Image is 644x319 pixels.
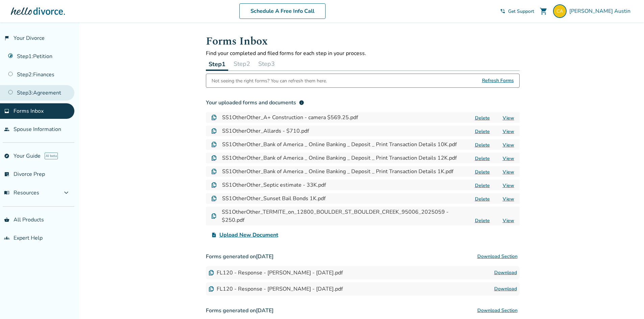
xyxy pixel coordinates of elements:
a: View [503,115,514,121]
button: Download Section [475,250,520,263]
span: expand_more [62,189,70,197]
a: Download [494,285,517,293]
span: groups [4,235,9,241]
span: [PERSON_NAME] Austin [569,7,633,15]
span: Upload New Document [219,231,278,239]
span: flag_2 [4,35,9,41]
h4: SS1OtherOther_Allards - $710.pdf [222,127,309,135]
img: Document [211,169,217,174]
h3: Forms generated on [DATE] [206,304,520,317]
h1: Forms Inbox [206,33,520,50]
span: Forms Inbox [14,107,44,115]
a: View [503,128,514,135]
a: phone_in_talkGet Support [500,8,534,15]
span: Refresh Forms [482,74,514,87]
span: inbox [4,108,9,114]
h4: SS1OtherOther_A+ Construction - camera $569.25.pdf [222,113,358,122]
span: Get Support [508,8,534,15]
h4: SS1OtherOther_Bank of America _ Online Banking _ Deposit _ Print Transaction Details 10K.pdf [222,140,457,149]
span: Resources [4,189,39,196]
span: shopping_cart [540,7,548,15]
img: Document [209,286,214,292]
img: Document [211,182,217,188]
button: Delete [473,182,492,189]
h4: SS1OtherOther_Sunset Bail Bonds 1K.pdf [222,194,326,203]
h4: SS1OtherOther_TERMITE_on_12800_BOULDER_ST_BOULDER_CREEK_95006_2025059 - $250.pdf [222,208,470,224]
h4: SS1OtherOther_Bank of America _ Online Banking _ Deposit _ Print Transaction Details 12K.pdf [222,154,457,162]
h4: SS1OtherOther_Septic estimate - 33K.pdf [222,181,326,189]
button: Step2 [231,57,253,71]
img: Document [211,115,217,120]
div: FL120 - Response - [PERSON_NAME] - [DATE].pdf [209,285,343,293]
h4: SS1OtherOther_Bank of America _ Online Banking _ Deposit _ Print Transaction Details 1K.pdf [222,167,453,176]
span: shopping_basket [4,217,9,222]
a: Download [494,269,517,277]
span: info [299,100,304,105]
h3: Forms generated on [DATE] [206,250,520,263]
button: Download Section [475,304,520,317]
span: phone_in_talk [500,8,505,14]
a: View [503,217,514,224]
img: Document [211,142,217,147]
img: Document [211,128,217,134]
a: View [503,182,514,189]
span: menu_book [4,190,9,195]
a: View [503,142,514,148]
span: list_alt_check [4,171,9,177]
button: Delete [473,217,492,224]
a: Schedule A Free Info Call [239,3,326,19]
img: Document [211,196,217,201]
img: bills4craignsusie@comcast.net [553,4,567,18]
button: Delete [473,168,492,176]
span: people [4,127,9,132]
button: Step3 [256,57,278,71]
button: Step1 [206,57,228,71]
a: View [503,196,514,202]
button: Delete [473,155,492,162]
img: Document [211,213,217,219]
p: Find your completed and filed forms for each step in your process. [206,50,520,57]
span: upload_file [211,232,217,238]
img: Document [211,155,217,161]
span: explore [4,153,9,159]
a: View [503,155,514,162]
div: Not seeing the right forms? You can refresh them here. [212,74,327,87]
button: Delete [473,141,492,149]
iframe: Chat Widget [610,287,644,319]
button: Delete [473,128,492,135]
div: FL120 - Response - [PERSON_NAME] - [DATE].pdf [209,269,343,276]
button: Delete [473,195,492,203]
span: AI beta [45,153,58,159]
img: Document [209,270,214,275]
div: Your uploaded forms and documents [206,99,304,107]
a: View [503,169,514,175]
button: Delete [473,114,492,122]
